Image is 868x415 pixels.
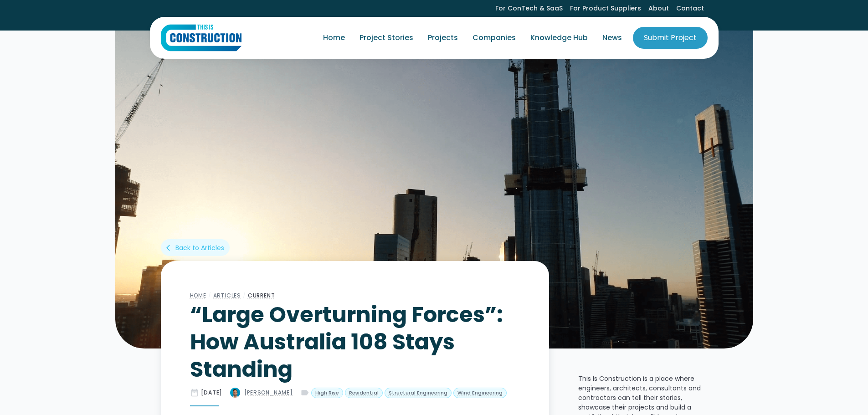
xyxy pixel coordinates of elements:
a: Knowledge Hub [523,25,595,51]
a: [PERSON_NAME] [230,387,293,398]
a: Home [316,25,352,51]
img: Dean Oliver [230,387,241,398]
div: Residential [349,389,379,397]
div: [DATE] [201,389,223,397]
a: Articles [213,292,241,299]
h1: “Large Overturning Forces”: How Australia 108 Stays Standing [190,301,520,383]
img: “Large Overturning Forces”: How Australia 108 Stays Standing [115,30,753,348]
a: High Rise [311,388,343,399]
a: Project Stories [352,25,421,51]
a: Companies [465,25,523,51]
div: High Rise [315,389,339,397]
div: arrow_back_ios [166,243,174,252]
a: home [161,24,241,51]
a: Structural Engineering [385,388,452,399]
a: Current [248,292,275,299]
a: Residential [345,388,383,399]
div: date_range [190,388,199,397]
div: / [241,290,248,301]
div: Wind Engineering [457,389,503,397]
a: Projects [421,25,465,51]
div: Structural Engineering [389,389,447,397]
div: Back to Articles [175,243,224,252]
div: Submit Project [644,32,697,43]
a: News [595,25,629,51]
a: Submit Project [633,27,708,49]
a: Wind Engineering [453,388,507,399]
div: / [206,290,213,301]
a: Home [190,292,206,299]
div: [PERSON_NAME] [244,389,293,397]
a: arrow_back_iosBack to Articles [161,239,230,256]
img: This Is Construction Logo [161,24,241,51]
div: label [300,388,309,397]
